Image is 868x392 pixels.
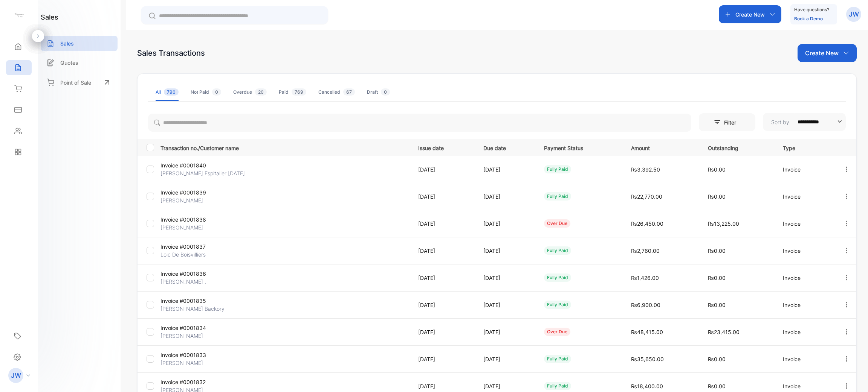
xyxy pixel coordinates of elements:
[719,5,781,23] button: Create New
[483,382,529,390] p: [DATE]
[708,248,726,254] span: ₨0.00
[483,220,529,228] p: [DATE]
[160,278,243,286] p: [PERSON_NAME] .
[418,193,468,201] p: [DATE]
[483,355,529,363] p: [DATE]
[783,220,827,228] p: Invoice
[708,166,726,173] span: ₨0.00
[41,74,118,91] a: Point of Sale
[708,356,726,362] span: ₨0.00
[483,274,529,282] p: [DATE]
[418,355,468,363] p: [DATE]
[708,383,726,389] span: ₨0.00
[160,216,243,223] p: Invoice #0001838
[292,88,306,96] span: 769
[483,143,529,152] p: Due date
[631,143,692,152] p: Amount
[544,219,570,228] div: over due
[156,89,179,96] div: All
[849,9,859,19] p: JW
[783,355,827,363] p: Invoice
[418,274,468,282] p: [DATE]
[783,301,827,309] p: Invoice
[60,79,91,87] p: Point of Sale
[631,248,660,254] span: ₨2,760.00
[544,273,571,282] div: fully paid
[631,302,660,308] span: ₨6,900.00
[160,332,243,340] p: [PERSON_NAME]
[631,383,663,389] span: ₨18,400.00
[708,329,740,335] span: ₨23,415.00
[763,113,846,131] button: Sort by
[418,220,468,228] p: [DATE]
[160,188,243,196] p: Invoice #0001839
[255,88,267,96] span: 20
[783,382,827,390] p: Invoice
[343,88,355,96] span: 67
[794,6,829,14] p: Have questions?
[160,143,409,152] p: Transaction no./Customer name
[699,113,755,131] button: Filter
[160,297,243,305] p: Invoice #0001835
[794,16,823,21] a: Book a Demo
[783,193,827,201] p: Invoice
[381,88,390,96] span: 0
[318,89,355,96] div: Cancelled
[735,11,765,18] p: Create New
[60,59,78,67] p: Quotes
[483,247,529,255] p: [DATE]
[483,328,529,336] p: [DATE]
[708,275,726,281] span: ₨0.00
[160,251,243,258] p: Loic De Boisvilliers
[160,223,243,231] p: [PERSON_NAME]
[137,47,205,59] div: Sales Transactions
[160,378,243,386] p: Invoice #0001832
[544,143,616,152] p: Payment Status
[41,36,118,51] a: Sales
[783,143,827,152] p: Type
[544,328,570,336] div: over due
[771,118,789,126] p: Sort by
[212,88,221,96] span: 0
[544,192,571,201] div: fully paid
[783,328,827,336] p: Invoice
[631,166,660,173] span: ₨3,392.50
[544,165,571,173] div: fully paid
[708,143,767,152] p: Outstanding
[418,166,468,173] p: [DATE]
[544,382,571,390] div: fully paid
[279,89,306,96] div: Paid
[631,356,664,362] span: ₨35,650.00
[191,89,221,96] div: Not Paid
[631,193,662,200] span: ₨22,770.00
[708,302,726,308] span: ₨0.00
[846,5,861,23] button: JW
[160,359,243,367] p: [PERSON_NAME]
[160,196,243,204] p: [PERSON_NAME]
[798,44,857,62] button: Create New
[544,355,571,363] div: fully paid
[631,220,663,227] span: ₨26,450.00
[11,371,21,380] p: JW
[708,220,739,227] span: ₨13,225.00
[160,351,243,359] p: Invoice #0001833
[233,89,267,96] div: Overdue
[418,382,468,390] p: [DATE]
[724,119,741,126] p: Filter
[160,161,243,169] p: Invoice #0001840
[805,49,839,58] p: Create New
[631,275,659,281] span: ₨1,426.00
[483,193,529,201] p: [DATE]
[160,169,245,177] p: [PERSON_NAME] Espitalier [DATE]
[708,193,726,200] span: ₨0.00
[544,246,571,255] div: fully paid
[160,324,243,332] p: Invoice #0001834
[164,88,179,96] span: 790
[783,247,827,255] p: Invoice
[483,166,529,173] p: [DATE]
[418,247,468,255] p: [DATE]
[418,328,468,336] p: [DATE]
[631,329,663,335] span: ₨48,415.00
[783,274,827,282] p: Invoice
[41,55,118,70] a: Quotes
